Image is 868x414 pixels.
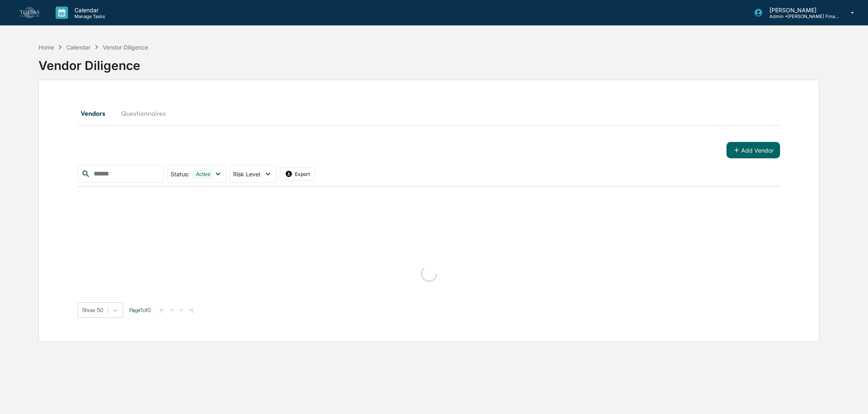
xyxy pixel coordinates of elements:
[38,52,820,73] div: Vendor Diligence
[20,7,39,18] img: logo
[168,306,176,313] button: <
[763,7,839,13] p: [PERSON_NAME]
[103,44,148,51] div: Vendor Diligence
[38,44,54,51] div: Home
[177,306,185,313] button: >
[78,103,780,123] div: secondary tabs example
[233,171,260,178] span: Risk Level
[171,171,189,178] span: Status :
[187,306,196,313] button: >|
[78,103,115,123] button: Vendors
[68,7,109,13] p: Calendar
[66,44,90,51] div: Calendar
[280,167,316,180] button: Export
[157,306,166,313] button: |<
[763,13,839,19] p: Admin • [PERSON_NAME] Financial Advisors
[726,142,780,158] button: Add Vendor
[68,13,109,19] p: Manage Tasks
[115,103,172,123] button: Questionnaires
[129,307,151,313] span: Page 1 of 0
[193,169,214,179] div: Active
